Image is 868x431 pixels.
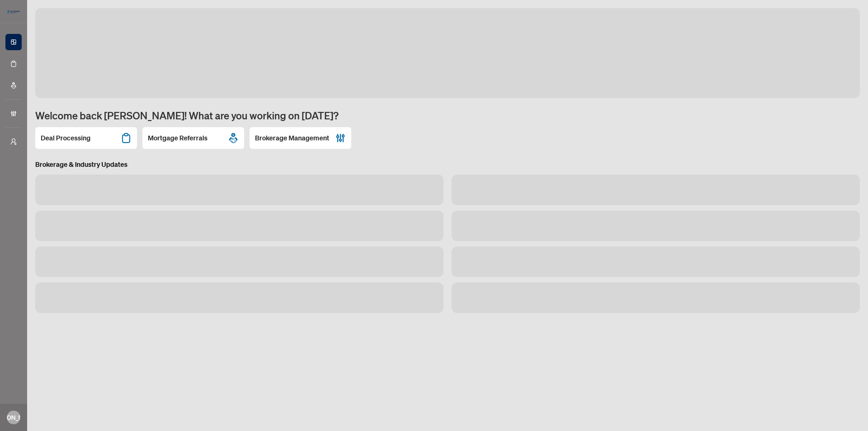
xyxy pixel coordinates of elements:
[5,8,22,15] img: logo
[255,133,329,143] h2: Brokerage Management
[10,138,17,145] span: user-switch
[35,109,860,122] h1: Welcome back [PERSON_NAME]! What are you working on [DATE]?
[41,133,91,143] h2: Deal Processing
[35,160,860,169] h3: Brokerage & Industry Updates
[148,133,208,143] h2: Mortgage Referrals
